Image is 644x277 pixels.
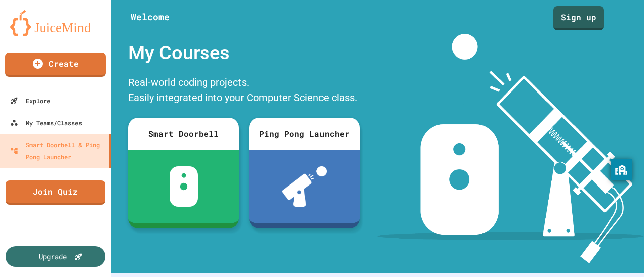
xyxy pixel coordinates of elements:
[39,251,67,262] div: Upgrade
[10,10,101,36] img: logo-orange.svg
[10,95,50,107] div: Explore
[10,139,105,163] div: Smart Doorbell & Ping Pong Launcher
[128,118,239,150] div: Smart Doorbell
[282,166,327,207] img: ppl-with-ball.png
[249,118,360,150] div: Ping Pong Launcher
[553,6,604,30] a: Sign up
[123,34,365,72] div: My Courses
[10,117,82,129] div: My Teams/Classes
[5,53,106,77] a: Create
[377,34,644,263] img: banner-image-my-projects.png
[170,166,198,207] img: sdb-white.svg
[611,159,632,180] button: privacy banner
[123,72,365,110] div: Real-world coding projects. Easily integrated into your Computer Science class.
[6,180,105,205] a: Join Quiz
